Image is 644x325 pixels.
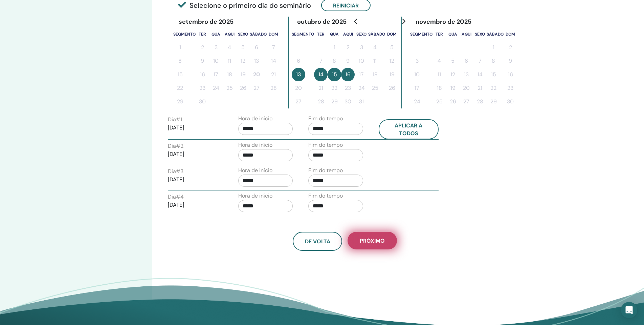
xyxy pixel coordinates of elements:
font: 30 [199,98,206,105]
font: qua [330,32,339,37]
font: 13 [464,71,469,78]
th: sábado [368,27,385,41]
font: Hora de início [238,192,272,199]
font: [DATE] [168,176,184,183]
font: 17 [359,71,364,78]
div: Abra o Intercom Messenger [621,302,637,318]
font: 1 [334,44,335,51]
th: quinta-feira [460,27,473,41]
font: qua [448,32,457,37]
font: aqui [462,32,471,37]
font: # [176,193,180,200]
font: Dia [168,142,176,149]
font: 19 [390,71,395,78]
font: sábado [368,32,385,37]
th: segunda-feira [410,27,432,41]
font: Hora de início [238,141,272,148]
font: 17 [214,71,218,78]
font: 19 [450,84,456,92]
th: domingo [504,27,517,41]
font: 11 [228,57,231,64]
font: 5 [241,44,245,51]
font: 29 [177,98,183,105]
button: Próximo [348,232,397,249]
th: quarta-feira [446,27,460,41]
font: setembro de 2025 [179,18,234,26]
font: 14 [478,71,483,78]
font: dom [269,32,278,37]
font: 7 [319,57,323,64]
th: quinta-feira [223,27,236,41]
font: 27 [463,98,469,105]
font: Selecione o primeiro dia do seminário [190,1,311,10]
button: Ir para o próximo mês [398,15,409,28]
font: 20 [295,84,302,92]
th: quarta-feira [209,27,223,41]
font: ter [317,32,325,37]
font: 11 [373,57,377,64]
th: terça-feira [432,27,446,41]
font: 3 [215,44,218,51]
font: 21 [478,84,482,92]
font: 21 [318,84,323,92]
font: 28 [270,84,277,92]
font: 8 [492,57,495,64]
font: 1 [180,116,182,123]
font: 3 [180,168,183,175]
font: 3 [360,44,363,51]
font: 16 [508,71,513,78]
font: 24 [414,98,420,105]
button: Aplicar a todos [379,119,439,139]
font: sábado [487,32,504,37]
font: Hora de início [238,167,272,174]
th: terça-feira [314,27,328,41]
font: Fim do tempo [308,192,343,199]
th: quarta-feira [328,27,341,41]
th: sexta-feira [236,27,250,41]
font: dom [387,32,397,37]
font: # [176,142,180,149]
font: sexo [475,32,485,37]
font: 10 [359,57,364,64]
font: aqui [225,32,235,37]
font: 30 [345,98,351,105]
font: 1 [493,44,494,51]
font: 24 [358,84,365,92]
font: ter [436,32,443,37]
font: 28 [318,98,324,105]
font: Dia [168,116,176,123]
th: segunda-feira [292,27,314,41]
font: 7 [479,57,482,64]
font: 24 [213,84,219,92]
th: segunda-feira [173,27,196,41]
font: ter [199,32,206,37]
font: 9 [509,57,512,64]
font: 2 [180,142,183,149]
font: 25 [372,84,378,92]
font: 18 [227,71,232,78]
font: qua [212,32,220,37]
font: 27 [295,98,302,105]
font: 2 [201,44,204,51]
font: 23 [507,84,513,92]
font: 9 [346,57,350,64]
th: quinta-feira [341,27,355,41]
th: sexta-feira [473,27,487,41]
font: 8 [333,57,336,64]
font: sexo [356,32,367,37]
font: 15 [332,71,337,78]
font: 28 [477,98,483,105]
font: 12 [390,57,394,64]
font: 22 [177,84,183,92]
th: sexta-feira [355,27,368,41]
font: 29 [331,98,338,105]
font: Fim do tempo [308,141,343,148]
font: 20 [253,71,260,78]
font: 23 [345,84,351,92]
button: De volta [293,232,342,251]
font: 2 [347,44,350,51]
button: Ir para o mês anterior [351,15,361,28]
font: Dia [168,193,176,200]
font: 30 [507,98,514,105]
font: 14 [271,57,276,64]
